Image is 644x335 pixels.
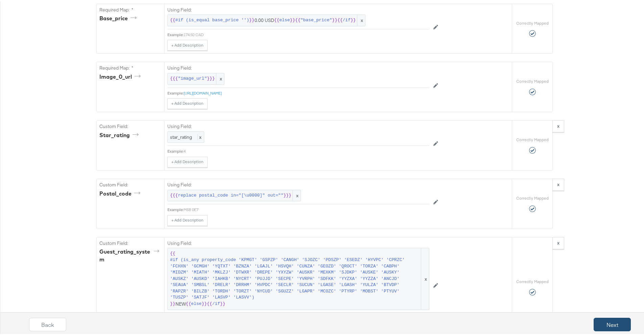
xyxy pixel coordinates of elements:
span: }}} [283,191,291,198]
span: {{ [207,300,212,306]
label: Required Map: * [99,63,162,70]
button: x [552,177,564,189]
a: [URL][DOMAIN_NAME] [184,89,222,94]
label: Correctly Mapped [516,77,549,83]
div: 174.50 CAD [184,31,429,36]
span: x [216,72,224,83]
span: 0.00 USD [170,16,363,22]
span: x [421,247,429,308]
span: }} [290,16,295,22]
label: Required Map: * [99,5,162,12]
span: {{ [186,300,191,306]
div: postal_code [99,188,143,196]
span: }} [332,16,337,22]
label: Correctly Mapped [516,19,549,25]
span: }} [201,300,207,306]
strong: x [557,180,559,186]
span: {{{ [170,191,178,198]
button: x [552,236,564,248]
div: star_rating [99,130,141,138]
label: Using Field: [167,63,429,70]
div: M5B 0E7 [184,206,429,211]
div: base_price [99,13,139,21]
span: }} [249,16,255,22]
span: x [357,14,365,25]
span: }} [220,300,225,306]
span: x [197,133,201,139]
button: x [552,119,564,131]
button: Back [29,316,66,330]
span: "base_price" [301,16,332,22]
div: Example: [167,147,184,153]
label: Correctly Mapped [516,136,549,141]
button: Next [594,316,631,330]
label: Using Field: [167,122,429,128]
span: {{ [337,16,343,22]
span: }} [170,300,175,306]
span: replace postal_code in="[\u0000]" out="" [178,191,283,198]
span: {{ [295,16,301,22]
label: Using Field: [167,239,429,245]
span: else [191,300,201,306]
span: }} [351,16,356,22]
button: + Add Description [167,214,208,225]
span: {{ [170,16,175,22]
span: NEW [170,249,427,306]
button: + Add Description [167,155,208,166]
label: Correctly Mapped [516,278,549,283]
div: 4 [184,147,429,153]
button: + Add Description [167,97,208,108]
span: #if (is_equal base_price '') [175,16,249,22]
strong: x [557,238,559,244]
label: Custom Field: [99,122,162,128]
label: Custom Field: [99,180,162,187]
button: + Add Description [167,38,208,49]
span: /if [212,300,220,306]
label: Correctly Mapped [516,194,549,200]
div: guest_rating_system [99,247,162,262]
span: x [292,189,301,200]
span: "image_url" [178,74,207,81]
span: #if (is_any property_code 'KPMGT' 'GSPZP' 'CANGH' 'SJOZC' 'PDSZP' 'ESEDZ' 'HYVPC' 'CPRZC' 'FCHXN'... [170,256,420,300]
span: else [279,16,290,22]
div: Example: [167,31,184,36]
span: {{ [170,249,175,256]
div: Example: [167,89,184,95]
label: Using Field: [167,180,429,187]
div: image_0_url [99,72,143,79]
span: }}} [207,74,215,81]
label: Custom Field: [99,239,162,245]
label: Using Field: [167,5,429,12]
span: star_rating [170,133,192,139]
span: {{ [274,16,280,22]
strong: x [557,122,559,128]
span: /if [343,16,351,22]
span: {{{ [170,74,178,81]
div: Example: [167,206,184,211]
